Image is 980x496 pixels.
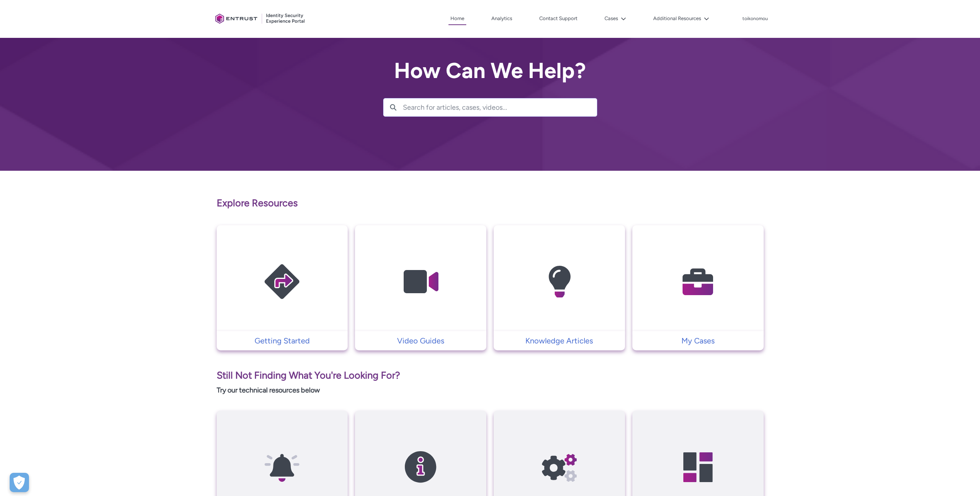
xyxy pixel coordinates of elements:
[245,240,319,323] img: Getting Started
[359,335,482,347] p: Video Guides
[10,473,29,492] button: Open Preferences
[742,14,768,22] button: User Profile toikonomou
[523,240,596,323] img: Knowledge Articles
[636,335,760,347] p: My Cases
[494,335,625,347] a: Knowledge Articles
[217,368,764,383] p: Still Not Finding What You're Looking For?
[384,240,457,323] img: Video Guides
[217,385,764,396] p: Try our technical resources below
[217,196,764,211] p: Explore Resources
[221,335,344,347] p: Getting Started
[448,13,466,25] a: Home
[384,99,403,116] button: Search
[632,335,764,347] a: My Cases
[603,13,628,24] button: Cases
[661,240,735,323] img: My Cases
[383,59,597,83] h2: How Can We Help?
[403,99,597,116] input: Search for articles, cases, videos...
[489,13,514,24] a: Analytics, opens in new tab
[651,13,711,24] button: Additional Resources
[742,16,768,22] p: toikonomou
[498,335,621,347] p: Knowledge Articles
[537,13,579,24] a: Contact Support
[10,473,29,492] div: Cookie Preferences
[355,335,486,347] a: Video Guides
[217,335,348,347] a: Getting Started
